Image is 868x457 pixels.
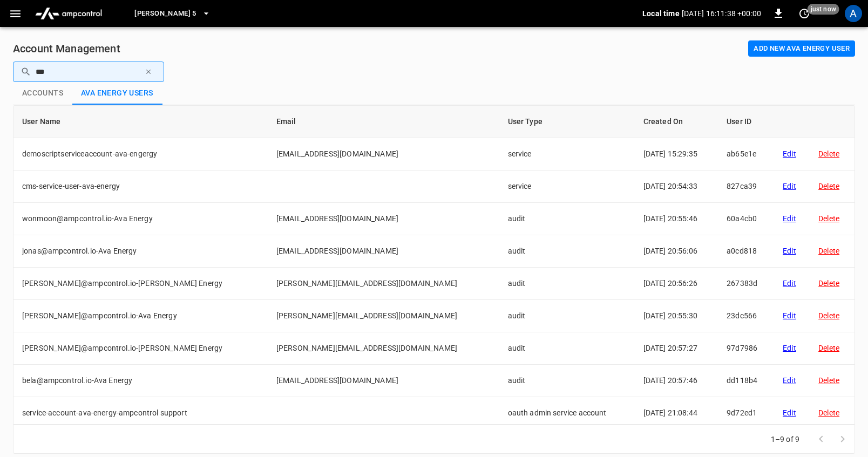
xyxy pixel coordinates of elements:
[13,106,855,429] table: users-table
[796,5,813,22] button: set refresh interval
[499,138,635,170] td: service
[499,300,635,332] td: audit
[818,181,846,192] div: Delete
[718,268,774,300] td: 267383d
[499,268,635,300] td: audit
[783,148,801,159] div: Edit
[13,268,268,300] td: [PERSON_NAME]@ampcontrol.io-[PERSON_NAME] Energy
[818,245,846,256] div: Delete
[818,375,846,386] div: Delete
[13,106,268,138] th: User Name
[718,106,774,138] th: User ID
[635,300,718,332] td: [DATE] 20:55:30
[783,310,801,321] div: Edit
[818,407,846,418] div: Delete
[134,8,196,20] span: [PERSON_NAME] 5
[499,170,635,203] td: service
[635,332,718,365] td: [DATE] 20:57:27
[13,138,268,170] td: demoscriptserviceaccount-ava-engergy
[718,365,774,397] td: dd118b4
[268,235,499,268] td: [EMAIL_ADDRESS][DOMAIN_NAME]
[635,397,718,429] td: [DATE] 21:08:44
[499,332,635,365] td: audit
[718,138,774,170] td: ab65e1e
[268,203,499,235] td: [EMAIL_ADDRESS][DOMAIN_NAME]
[13,170,268,203] td: cms-service-user-ava-energy
[818,213,846,224] div: Delete
[268,332,499,365] td: [PERSON_NAME][EMAIL_ADDRESS][DOMAIN_NAME]
[642,8,680,19] p: Local time
[499,106,635,138] th: User Type
[13,40,120,57] h6: Account Management
[783,278,801,289] div: Edit
[499,235,635,268] td: audit
[13,300,268,332] td: [PERSON_NAME]@ampcontrol.io-Ava Energy
[845,5,862,22] div: profile-icon
[718,235,774,268] td: a0cd818
[808,4,839,15] span: just now
[818,148,846,159] div: Delete
[499,365,635,397] td: audit
[268,268,499,300] td: [PERSON_NAME][EMAIL_ADDRESS][DOMAIN_NAME]
[268,106,499,138] th: Email
[635,268,718,300] td: [DATE] 20:56:26
[783,181,801,192] div: Edit
[499,203,635,235] td: audit
[783,375,801,386] div: Edit
[818,310,846,321] div: Delete
[818,343,846,353] div: Delete
[13,332,268,365] td: [PERSON_NAME]@ampcontrol.io-[PERSON_NAME] Energy
[783,213,801,224] div: Edit
[748,40,855,57] button: Add new Ava Energy user
[13,82,72,105] button: Accounts
[268,300,499,332] td: [PERSON_NAME][EMAIL_ADDRESS][DOMAIN_NAME]
[682,8,761,19] p: [DATE] 16:11:38 +00:00
[783,343,801,353] div: Edit
[13,365,268,397] td: bela@ampcontrol.io-Ava Energy
[783,407,801,418] div: Edit
[130,3,215,24] button: [PERSON_NAME] 5
[818,278,846,289] div: Delete
[718,397,774,429] td: 9d72ed1
[268,138,499,170] td: [EMAIL_ADDRESS][DOMAIN_NAME]
[771,434,799,445] p: 1–9 of 9
[718,332,774,365] td: 97d7986
[718,300,774,332] td: 23dc566
[499,397,635,429] td: oauth admin service account
[635,235,718,268] td: [DATE] 20:56:06
[635,203,718,235] td: [DATE] 20:55:46
[635,138,718,170] td: [DATE] 15:29:35
[13,235,268,268] td: jonas@ampcontrol.io-Ava Energy
[31,3,106,24] img: ampcontrol.io logo
[13,203,268,235] td: wonmoon@ampcontrol.io-Ava Energy
[718,170,774,203] td: 827ca39
[718,203,774,235] td: 60a4cb0
[635,106,718,138] th: Created On
[268,365,499,397] td: [EMAIL_ADDRESS][DOMAIN_NAME]
[783,245,801,256] div: Edit
[635,365,718,397] td: [DATE] 20:57:46
[635,170,718,203] td: [DATE] 20:54:33
[13,397,268,429] td: service-account-ava-energy-ampcontrol support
